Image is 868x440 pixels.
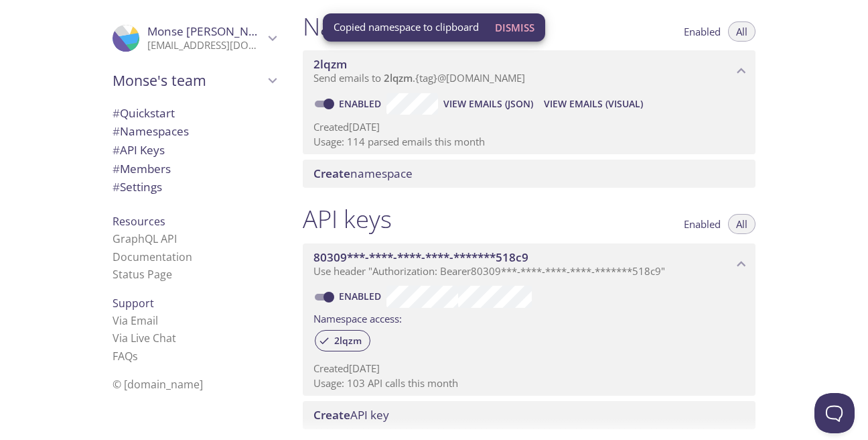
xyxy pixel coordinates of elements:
[676,21,729,42] button: Enabled
[303,11,443,42] h1: Namespaces
[334,20,479,34] span: Copied namespace to clipboard
[337,290,386,302] a: Enabled
[303,401,755,429] div: Create API Key
[313,56,347,72] span: 2lqzm
[102,63,287,98] div: Monse's team
[102,141,287,160] div: API Keys
[303,160,755,188] div: Create namespace
[728,214,755,234] button: All
[438,93,538,115] button: View Emails (JSON)
[113,349,138,364] a: FAQ
[538,93,648,115] button: View Emails (Visual)
[313,308,402,327] label: Namespace access:
[113,231,177,246] a: GraphQL API
[102,178,287,197] div: Team Settings
[313,407,350,423] span: Create
[113,313,158,328] a: Via Email
[313,166,350,181] span: Create
[113,331,176,345] a: Via Live Chat
[113,142,165,158] span: API Keys
[113,250,192,264] a: Documentation
[676,214,729,234] button: Enabled
[102,16,287,60] div: Monse valbuena
[337,97,386,110] a: Enabled
[113,123,120,139] span: #
[303,50,755,92] div: 2lqzm namespace
[313,166,413,181] span: namespace
[113,123,189,139] span: Namespaces
[113,179,120,195] span: #
[315,330,370,351] div: 2lqzm
[313,120,745,134] p: Created [DATE]
[113,377,203,392] span: © [DOMAIN_NAME]
[113,267,172,282] a: Status Page
[113,142,120,158] span: #
[490,15,540,40] button: Dismiss
[113,105,120,121] span: #
[313,376,745,390] p: Usage: 103 API calls this month
[313,71,525,85] span: Send emails to . {tag} @[DOMAIN_NAME]
[147,23,277,39] span: Monse [PERSON_NAME]
[495,19,534,36] span: Dismiss
[544,96,643,112] span: View Emails (Visual)
[113,161,120,176] span: #
[313,407,389,423] span: API key
[113,296,154,311] span: Support
[384,71,413,85] span: 2lqzm
[113,214,165,229] span: Resources
[814,393,855,433] iframe: Help Scout Beacon - Open
[147,39,264,52] p: [EMAIL_ADDRESS][DOMAIN_NAME]
[728,21,755,42] button: All
[113,71,264,90] span: Monse's team
[113,179,162,195] span: Settings
[326,335,370,347] span: 2lqzm
[443,96,533,112] span: View Emails (JSON)
[133,349,138,364] span: s
[102,104,287,123] div: Quickstart
[113,161,171,176] span: Members
[313,135,745,149] p: Usage: 114 parsed emails this month
[313,362,745,376] p: Created [DATE]
[113,105,175,121] span: Quickstart
[303,204,392,234] h1: API keys
[102,160,287,178] div: Members
[102,122,287,141] div: Namespaces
